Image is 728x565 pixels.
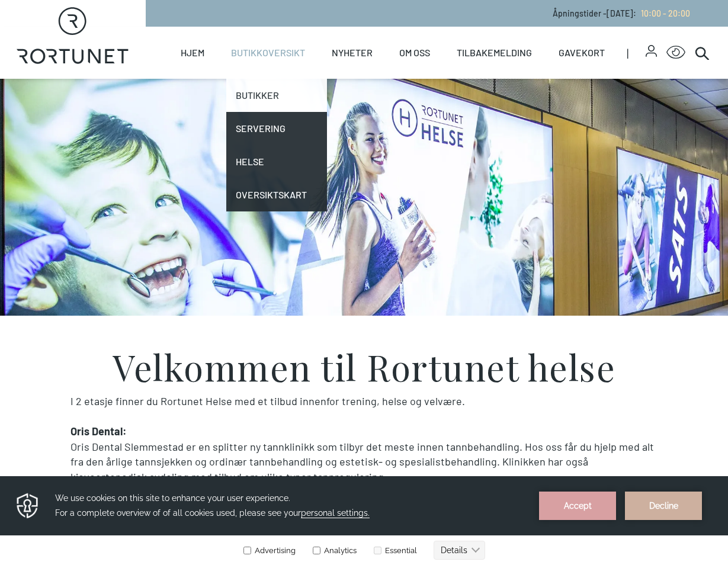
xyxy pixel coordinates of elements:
[559,27,605,79] a: Gavekort
[243,79,251,87] input: Advertising
[70,425,127,438] strong: Oris Dental:
[55,24,524,53] h3: We use cookies on this site to enhance your user experience. For a complete overview of of all co...
[70,349,658,384] h3: Velkommen til Rortunet helse
[310,79,357,88] label: Analytics
[553,7,690,20] p: Åpningstider - [DATE] :
[627,27,646,79] span: |
[243,79,296,88] label: Advertising
[301,41,370,51] span: personal settings.
[313,79,320,87] input: Analytics
[226,145,327,178] a: Helse
[70,439,658,485] p: Oris Dental Slemmestad er en splitter ny tannklinikk som tilbyr det meste innen tannbehandling. H...
[226,112,327,145] a: Servering
[371,79,417,88] label: Essential
[374,79,381,87] input: Essential
[181,27,204,79] a: Hjem
[636,8,690,18] a: 10:00 - 20:00
[226,79,327,112] a: Butikker
[332,27,373,79] a: Nyheter
[666,43,685,62] button: Open Accessibility Menu
[539,24,616,53] button: Accept
[226,178,327,211] a: Oversiktskart
[15,24,40,53] img: Privacy reminder
[434,73,485,92] button: Details
[641,8,690,18] span: 10:00 - 20:00
[399,27,430,79] a: Om oss
[70,394,658,409] p: I 2 etasje finner du Rortunet Helse med et tilbud innenfor trening, helse og velvære.
[457,27,532,79] a: Tilbakemelding
[441,78,467,88] text: Details
[625,24,702,53] button: Decline
[231,27,305,79] a: Butikkoversikt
